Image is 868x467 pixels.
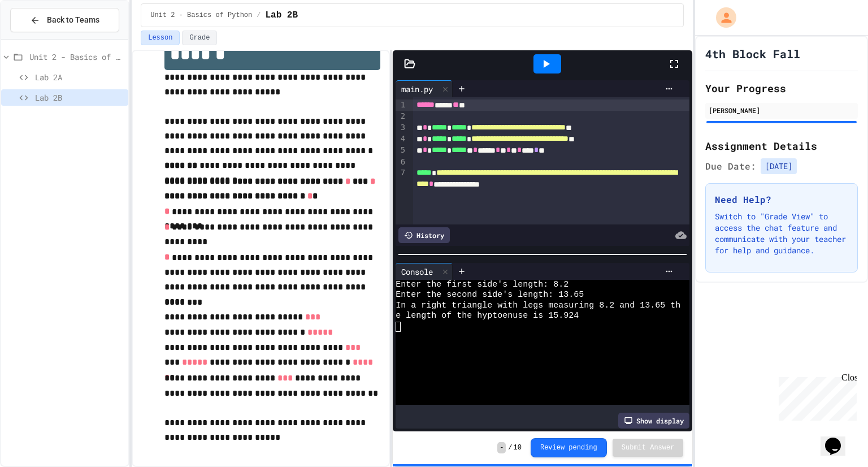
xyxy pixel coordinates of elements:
[47,14,99,26] span: Back to Teams
[35,92,124,103] span: Lab 2B
[35,71,124,83] span: Lab 2A
[182,31,217,45] button: Grade
[715,193,848,206] h3: Need Help?
[257,11,261,20] span: /
[150,11,252,20] span: Unit 2 - Basics of Python
[704,5,739,31] div: My Account
[715,211,848,256] p: Switch to "Grade View" to access the chat feature and communicate with your teacher for help and ...
[705,46,800,62] h1: 4th Block Fall
[10,8,119,32] button: Back to Teams
[29,51,124,63] span: Unit 2 - Basics of Python
[141,31,180,45] button: Lesson
[705,80,858,96] h2: Your Progress
[705,159,756,173] span: Due Date:
[265,8,298,22] span: Lab 2B
[709,105,854,115] div: [PERSON_NAME]
[705,138,858,154] h2: Assignment Details
[821,422,857,456] iframe: chat widget
[774,373,857,421] iframe: chat widget
[761,158,797,174] span: [DATE]
[5,5,78,72] div: Chat with us now!Close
